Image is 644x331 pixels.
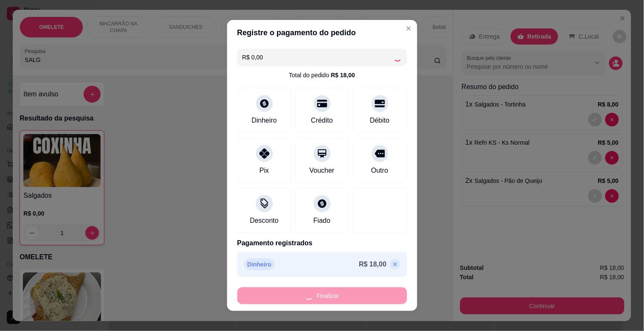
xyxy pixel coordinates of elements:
p: Dinheiro [244,258,275,270]
div: Outro [371,165,388,176]
div: Total do pedido [289,71,355,79]
div: Fiado [313,216,330,226]
div: Loading [394,53,402,62]
div: Pix [259,165,269,176]
div: Dinheiro [252,115,277,126]
button: Close [402,22,416,35]
div: Desconto [250,216,279,226]
p: Pagamento registrados [237,238,407,248]
div: Voucher [309,165,335,176]
input: Ex.: hambúrguer de cordeiro [242,49,394,66]
div: Débito [370,115,389,126]
header: Registre o pagamento do pedido [227,20,417,45]
div: Crédito [311,115,333,126]
p: R$ 18,00 [359,259,387,269]
div: R$ 18,00 [331,71,355,79]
